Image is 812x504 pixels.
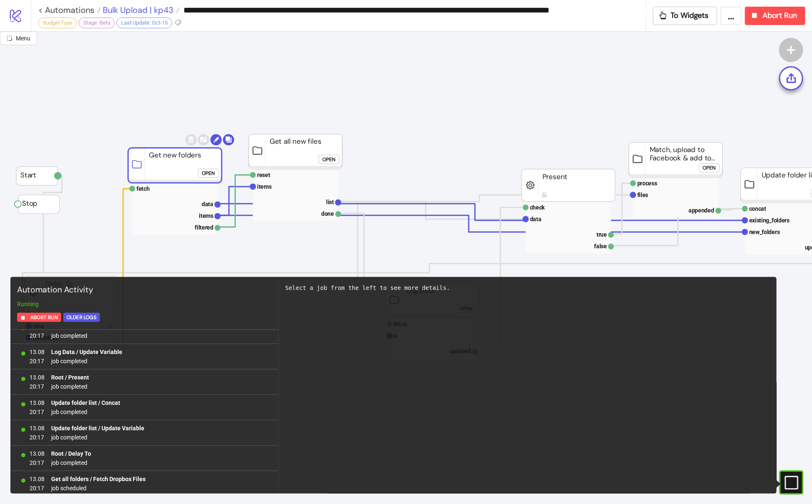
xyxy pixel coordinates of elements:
a: < Automations [38,6,101,14]
a: Bulk Upload | kp43 [101,6,180,14]
span: 13.08 [30,449,45,458]
span: radius-bottomright [7,35,12,41]
span: To Widgets [671,11,709,20]
button: Abort Run [745,7,805,25]
text: fetch [136,185,150,192]
span: job completed [51,331,118,340]
text: reset [257,172,270,178]
text: files [637,192,649,198]
div: Open [202,169,215,178]
text: items [257,183,272,190]
button: Open [319,155,339,164]
text: concat [749,205,767,212]
span: 20:17 [30,357,45,366]
span: 20:17 [30,407,45,417]
div: Budget Type [38,17,77,28]
span: 13.08 [30,424,45,433]
span: Abort Run [762,11,797,20]
b: Root / Present [51,374,89,381]
span: 20:17 [30,458,45,467]
text: data [202,201,213,207]
span: job completed [51,382,89,391]
div: Stage: Beta [79,17,115,28]
span: 13.08 [30,373,45,382]
button: To Widgets [653,7,718,25]
span: job completed [51,458,91,467]
span: 20:17 [30,331,45,340]
span: job completed [51,433,144,442]
text: process [637,180,657,187]
text: check [530,204,545,211]
span: job scheduled [51,484,146,493]
b: Update folder list / Update Variable [51,425,144,432]
span: 20:17 [30,382,45,391]
text: items [199,212,213,219]
b: Root / Delay To [51,450,91,457]
button: Older Logs [63,313,100,322]
span: Menu [16,35,30,42]
div: Automation Activity [14,280,275,300]
div: Select a job from the left to see more details. [285,284,770,292]
button: Open [699,163,720,172]
div: Last Update: Oct-15 [116,17,172,28]
span: 13.08 [30,474,45,484]
span: Bulk Upload | kp43 [101,5,173,15]
text: data [530,216,542,222]
span: job completed [51,407,120,417]
span: 13.08 [30,398,45,407]
b: Update folder list / Concat [51,399,120,406]
text: new_folders [749,229,780,235]
span: 13.08 [30,347,45,357]
button: ... [720,7,742,25]
span: Abort Run [30,313,58,322]
span: 20:17 [30,433,45,442]
b: Get all folders / Fetch Dropbox Files [51,476,146,482]
text: existing_folders [749,217,790,224]
span: job completed [51,357,122,366]
button: Open [198,169,219,178]
button: Abort Run [17,313,61,322]
div: Open [703,163,716,173]
b: Log Data / Update Variable [51,349,122,355]
span: 20:17 [30,484,45,493]
div: Open [322,155,336,165]
div: Older Logs [67,313,97,322]
text: list [326,199,334,205]
div: Running [14,299,275,309]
